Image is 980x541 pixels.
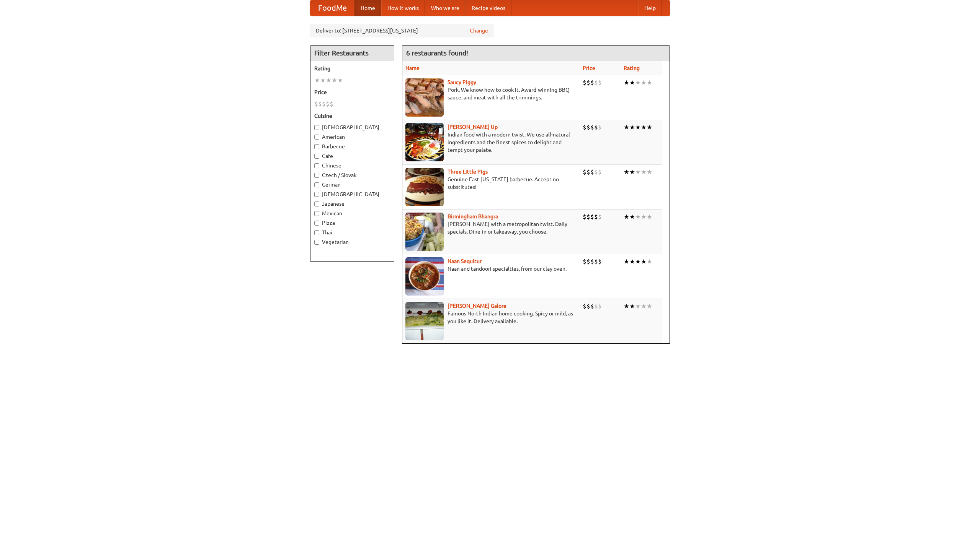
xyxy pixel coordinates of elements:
[405,123,444,161] img: curryup.jpg
[448,213,498,219] a: Birmingham Bhangra
[314,123,390,131] label: [DEMOGRAPHIC_DATA]
[405,220,577,236] p: [PERSON_NAME] with a metropolitan twist. Daily specials. Dine-in or takeaway, you choose.
[314,200,390,208] label: Japanese
[314,143,390,150] label: Barbecue
[405,302,444,340] img: currygalore.jpg
[314,154,319,159] input: Cafe
[310,0,354,16] a: FoodMe
[405,131,577,154] p: Indian food with a modern twist. We use all-natural ingredients and the finest spices to delight ...
[314,100,318,108] li: $
[635,302,641,310] li: ★
[641,78,647,87] li: ★
[381,0,425,16] a: How it works
[310,45,394,61] h4: Filter Restaurants
[598,78,602,87] li: $
[594,213,598,221] li: $
[594,78,598,87] li: $
[635,78,641,87] li: ★
[594,168,598,176] li: $
[624,257,629,266] li: ★
[594,123,598,132] li: $
[586,302,590,310] li: $
[314,230,319,235] input: Thai
[314,229,390,236] label: Thai
[586,213,590,221] li: $
[647,213,652,221] li: ★
[647,123,652,132] li: ★
[314,211,319,216] input: Mexican
[594,257,598,266] li: $
[314,201,319,206] input: Japanese
[641,123,647,132] li: ★
[641,257,647,266] li: ★
[314,210,390,217] label: Mexican
[629,213,635,221] li: ★
[624,302,629,310] li: ★
[598,302,602,310] li: $
[635,168,641,176] li: ★
[647,78,652,87] li: ★
[590,213,594,221] li: $
[405,86,577,101] p: Pork. We know how to cook it. Award-winning BBQ sauce, and meat with all the trimmings.
[635,257,641,266] li: ★
[629,78,635,87] li: ★
[314,171,390,179] label: Czech / Slovak
[590,168,594,176] li: $
[647,302,652,310] li: ★
[405,213,444,251] img: bhangra.jpg
[314,192,319,197] input: [DEMOGRAPHIC_DATA]
[598,257,602,266] li: $
[590,257,594,266] li: $
[590,302,594,310] li: $
[594,302,598,310] li: $
[314,125,319,130] input: [DEMOGRAPHIC_DATA]
[405,168,444,206] img: littlepigs.jpg
[405,78,444,117] img: saucy.jpg
[318,100,322,108] li: $
[583,65,595,71] a: Price
[314,173,319,178] input: Czech / Slovak
[314,238,390,246] label: Vegetarian
[624,78,629,87] li: ★
[314,240,319,245] input: Vegetarian
[354,0,381,16] a: Home
[332,76,337,84] li: ★
[314,190,390,198] label: [DEMOGRAPHIC_DATA]
[405,257,444,296] img: naansequitur.jpg
[314,163,319,168] input: Chinese
[586,257,590,266] li: $
[405,175,577,191] p: Genuine East [US_STATE] barbecue. Accept no substitutes!
[629,302,635,310] li: ★
[583,168,586,176] li: $
[326,76,332,84] li: ★
[322,100,326,108] li: $
[314,112,390,120] h5: Cuisine
[314,182,319,187] input: German
[629,123,635,132] li: ★
[647,257,652,266] li: ★
[448,303,506,309] b: [PERSON_NAME] Galore
[448,169,488,175] a: Three Little Pigs
[635,123,641,132] li: ★
[448,79,476,85] a: Saucy Piggy
[448,124,498,130] a: [PERSON_NAME] Up
[314,135,319,140] input: American
[624,65,640,71] a: Rating
[330,100,333,108] li: $
[583,302,586,310] li: $
[629,168,635,176] li: ★
[583,78,586,87] li: $
[598,123,602,132] li: $
[314,65,390,72] h5: Rating
[314,152,390,160] label: Cafe
[590,123,594,132] li: $
[638,0,662,16] a: Help
[641,302,647,310] li: ★
[314,144,319,149] input: Barbecue
[337,76,343,84] li: ★
[624,123,629,132] li: ★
